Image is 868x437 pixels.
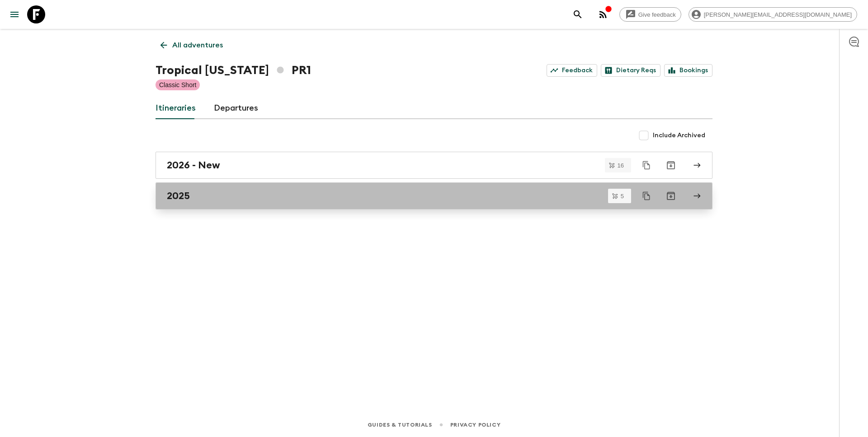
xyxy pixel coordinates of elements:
[156,36,228,54] a: All adventures
[214,98,258,119] a: Departures
[662,187,680,205] button: Archive
[167,159,220,171] h2: 2026 - New
[689,7,857,22] div: [PERSON_NAME][EMAIL_ADDRESS][DOMAIN_NAME]
[619,7,681,22] a: Give feedback
[156,152,712,179] a: 2026 - New
[638,188,655,204] button: Duplicate
[547,64,597,77] a: Feedback
[653,131,705,140] span: Include Archived
[156,182,712,209] a: 2025
[615,193,629,199] span: 5
[5,5,24,23] button: menu
[601,64,660,77] a: Dietary Reqs
[662,156,680,174] button: Archive
[159,80,196,89] p: Classic Short
[612,163,629,168] span: 16
[368,420,432,430] a: Guides & Tutorials
[699,11,857,18] span: [PERSON_NAME][EMAIL_ADDRESS][DOMAIN_NAME]
[156,61,311,79] h1: Tropical [US_STATE] PR1
[167,190,190,202] h2: 2025
[638,157,655,173] button: Duplicate
[664,64,712,77] a: Bookings
[633,11,681,18] span: Give feedback
[569,5,587,23] button: search adventures
[156,98,196,119] a: Itineraries
[450,420,500,430] a: Privacy Policy
[172,40,223,51] p: All adventures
